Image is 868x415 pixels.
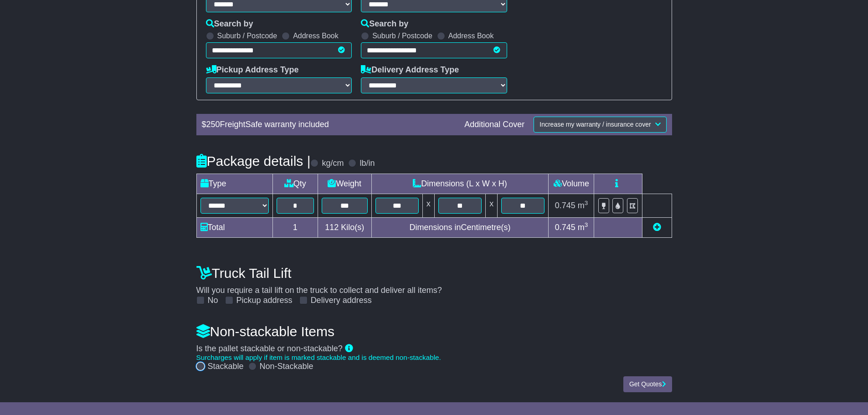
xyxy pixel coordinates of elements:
td: Weight [318,174,371,194]
label: Delivery Address Type [361,65,459,75]
span: Is the pallet stackable or non-stackable? [196,344,343,353]
td: Kilo(s) [318,217,371,237]
td: Qty [272,174,318,194]
label: lb/in [360,159,375,169]
div: Will you require a tail lift on the truck to collect and deliver all items? [192,261,677,306]
td: 1 [272,217,318,237]
label: Suburb / Postcode [372,31,432,40]
label: Address Book [448,31,494,40]
td: Total [196,217,272,237]
span: 0.745 [555,201,575,210]
label: Search by [206,19,253,29]
sup: 3 [585,200,588,206]
span: 250 [206,120,220,129]
div: Surcharges will apply if item is marked stackable and is deemed non-stackable. [196,354,672,362]
td: x [422,194,434,217]
span: m [578,223,588,232]
label: kg/cm [322,159,344,169]
label: Pickup Address Type [206,65,299,75]
label: Address Book [293,31,339,40]
label: Delivery address [311,296,372,306]
h4: Truck Tail Lift [196,266,672,281]
td: Dimensions in Centimetre(s) [371,217,549,237]
td: Type [196,174,272,194]
span: Increase my warranty / insurance cover [539,121,651,128]
span: 112 [325,223,339,232]
label: Stackable [208,362,244,372]
sup: 3 [585,221,588,228]
label: Non-Stackable [260,362,313,372]
td: Volume [549,174,594,194]
td: x [486,194,498,217]
h4: Package details | [196,154,311,169]
div: Additional Cover [460,120,529,130]
button: Get Quotes [623,376,672,392]
button: Increase my warranty / insurance cover [534,117,666,133]
label: No [208,296,218,306]
span: 0.745 [555,223,575,232]
div: $ FreightSafe warranty included [197,120,460,130]
label: Pickup address [236,296,293,306]
label: Suburb / Postcode [217,31,277,40]
span: m [578,201,588,210]
label: Search by [361,19,408,29]
td: Dimensions (L x W x H) [371,174,549,194]
h4: Non-stackable Items [196,324,672,339]
a: Add new item [653,223,661,232]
